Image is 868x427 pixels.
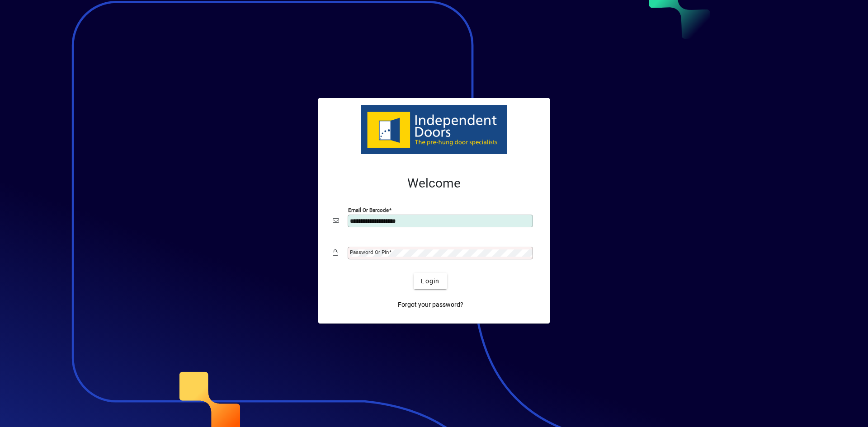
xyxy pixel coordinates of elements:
button: Login [414,273,447,289]
mat-label: Email or Barcode [348,207,389,213]
span: Login [421,277,439,286]
h2: Welcome [333,176,535,191]
a: Forgot your password? [394,296,467,313]
mat-label: Password or Pin [350,249,389,255]
span: Forgot your password? [398,300,463,310]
